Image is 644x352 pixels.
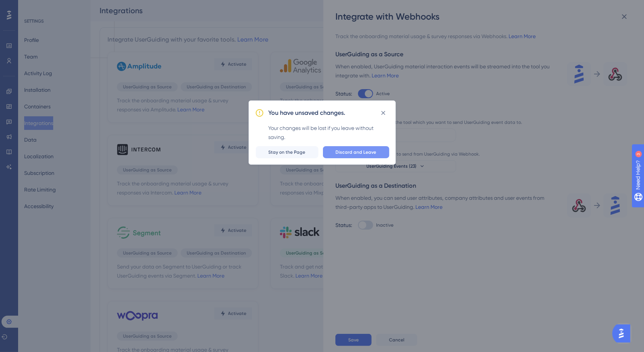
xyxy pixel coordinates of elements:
div: Your changes will be lost if you leave without saving. [269,124,389,142]
div: 3 [52,4,55,10]
iframe: UserGuiding AI Assistant Launcher [612,322,635,345]
h2: You have unsaved changes. [269,108,346,117]
span: Need Help? [18,2,47,11]
span: Stay on the Page [269,149,306,155]
span: Discard and Leave [336,149,377,155]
